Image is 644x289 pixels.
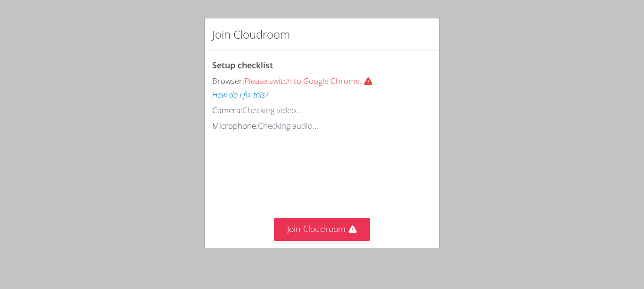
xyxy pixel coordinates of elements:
span: Checking video... [242,105,302,116]
span: Browser: [212,75,244,86]
h2: Join Cloudroom [212,26,290,43]
span: Camera: [212,105,242,116]
span: Please switch to Google Chrome. [244,75,380,86]
span: Setup checklist [212,59,273,71]
button: Join Cloudroom [274,218,371,241]
span: Microphone: [212,120,258,131]
span: Checking audio... [258,120,318,131]
button: How do I fix this? [212,88,268,102]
